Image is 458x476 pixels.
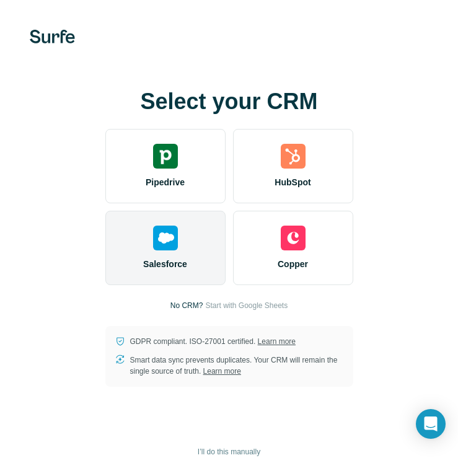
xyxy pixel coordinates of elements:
[205,300,288,311] button: Start with Google Sheets
[143,258,187,270] span: Salesforce
[146,176,185,188] span: Pipedrive
[153,226,178,250] img: salesforce's logo
[281,144,306,169] img: hubspot's logo
[30,30,75,43] img: Surfe's logo
[130,355,343,377] p: Smart data sync prevents duplicates. Your CRM will remain the single source of truth.
[275,176,310,188] span: HubSpot
[281,226,306,250] img: copper's logo
[105,89,353,114] h1: Select your CRM
[258,337,296,346] a: Learn more
[416,409,446,439] div: Open Intercom Messenger
[203,367,241,376] a: Learn more
[189,443,269,461] button: I’ll do this manually
[278,258,308,270] span: Copper
[153,144,178,169] img: pipedrive's logo
[198,446,260,457] span: I’ll do this manually
[170,300,203,311] p: No CRM?
[130,336,296,347] p: GDPR compliant. ISO-27001 certified.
